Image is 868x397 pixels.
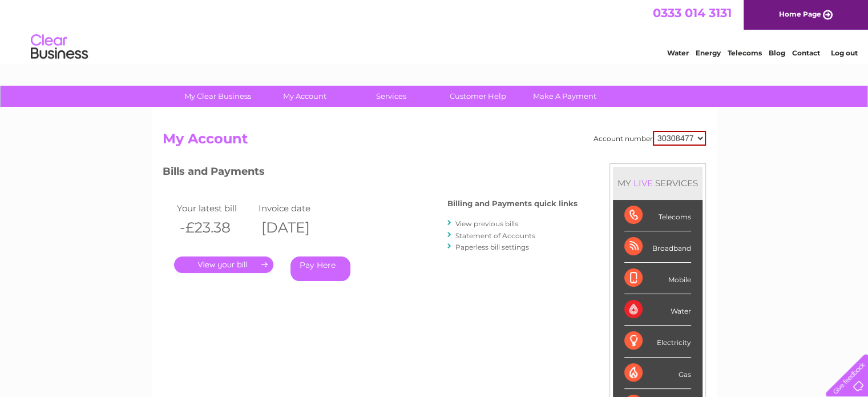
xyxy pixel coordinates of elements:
div: Broadband [624,231,691,263]
a: Make A Payment [518,86,612,107]
div: LIVE [631,178,655,189]
td: Your latest bill [174,200,256,216]
div: Telecoms [624,200,691,231]
div: Mobile [624,263,691,294]
a: My Clear Business [171,86,265,107]
a: Paperless bill settings [455,243,529,251]
img: logo.png [30,30,88,65]
div: Clear Business is a trading name of Verastar Limited (registered in [GEOGRAPHIC_DATA] No. 3667643... [165,6,704,55]
a: Pay Here [290,256,350,281]
th: [DATE] [256,216,338,239]
div: MY SERVICES [613,167,703,199]
a: Statement of Accounts [455,231,535,240]
a: Telecoms [728,49,762,57]
h3: Bills and Payments [163,163,578,183]
a: My Account [257,86,352,107]
a: Customer Help [431,86,525,107]
a: Energy [696,49,721,57]
a: Services [344,86,438,107]
a: View previous bills [455,219,518,228]
a: Log out [830,49,857,57]
td: Invoice date [256,200,338,216]
th: -£23.38 [174,216,256,239]
div: Water [624,294,691,326]
h4: Billing and Payments quick links [447,199,578,208]
a: . [174,256,273,273]
a: Water [667,49,689,57]
div: Gas [624,358,691,389]
h2: My Account [163,131,706,153]
a: Blog [769,49,785,57]
div: Electricity [624,326,691,357]
a: Contact [792,49,820,57]
a: 0333 014 3131 [653,6,732,20]
div: Account number [594,131,706,146]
